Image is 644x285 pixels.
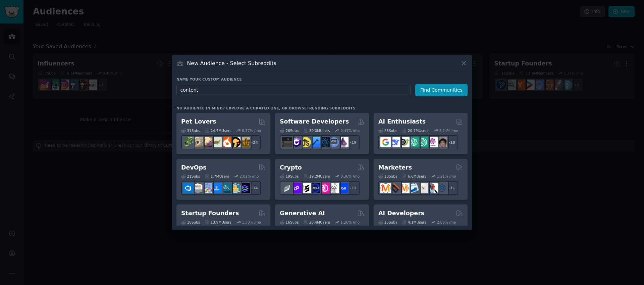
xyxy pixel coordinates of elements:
[418,137,428,147] img: chatgpt_prompts_
[380,183,391,193] img: content_marketing
[202,183,212,193] img: Docker_DevOps
[202,137,212,147] img: leopardgeckos
[399,137,410,147] img: AItoolsCatalog
[415,84,468,96] button: Find Communities
[399,183,410,193] img: AskMarketing
[193,183,203,193] img: AWS_Certified_Experts
[303,128,330,133] div: 30.0M Users
[280,209,325,218] h2: Generative AI
[345,135,360,149] div: + 19
[291,183,302,193] img: 0xPolygon
[176,106,357,110] div: No audience in mind? Explore a curated one, or browse .
[409,137,419,147] img: chatgpt_promptDesign
[310,137,320,147] img: iOSProgramming
[183,137,194,147] img: herpetology
[239,183,250,193] img: PlatformEngineers
[402,174,426,179] div: 6.6M Users
[280,174,299,179] div: 19 Sub s
[444,181,458,195] div: + 11
[280,128,299,133] div: 26 Sub s
[242,220,261,225] div: 1.38 % /mo
[282,137,292,147] img: software
[301,183,311,193] img: ethstaker
[378,117,426,126] h2: AI Enthusiasts
[181,174,200,179] div: 21 Sub s
[176,84,411,96] input: Pick a short name, like "Digital Marketers" or "Movie-Goers"
[181,128,200,133] div: 31 Sub s
[439,128,458,133] div: 2.24 % /mo
[437,174,456,179] div: 1.21 % /mo
[390,137,400,147] img: DeepSeek
[378,174,397,179] div: 18 Sub s
[280,163,302,172] h2: Crypto
[427,183,438,193] img: MarketingResearch
[247,181,261,195] div: + 14
[242,128,261,133] div: 0.77 % /mo
[193,137,203,147] img: ballpython
[437,220,456,225] div: 2.88 % /mo
[205,220,231,225] div: 13.9M Users
[329,137,339,147] img: AskComputerScience
[390,183,400,193] img: bigseo
[280,220,299,225] div: 16 Sub s
[329,183,339,193] img: CryptoNews
[340,128,360,133] div: 0.41 % /mo
[345,181,360,195] div: + 12
[211,137,222,147] img: turtle
[239,137,250,147] img: dogbreed
[301,137,311,147] img: learnjavascript
[409,183,419,193] img: Emailmarketing
[340,220,360,225] div: 1.26 % /mo
[230,183,240,193] img: aws_cdk
[247,135,261,149] div: + 24
[437,183,447,193] img: OnlineMarketing
[402,128,428,133] div: 20.7M Users
[378,128,397,133] div: 25 Sub s
[378,209,424,218] h2: AI Developers
[319,183,330,193] img: defiblockchain
[437,137,447,147] img: ArtificalIntelligence
[427,137,438,147] img: OpenAIDev
[378,220,397,225] div: 15 Sub s
[240,174,259,179] div: 2.02 % /mo
[176,77,468,82] h3: Name your custom audience
[187,60,276,67] h3: New Audience - Select Subreddits
[291,137,302,147] img: csharp
[338,183,348,193] img: defi_
[310,183,320,193] img: web3
[307,106,355,110] a: trending subreddits
[319,137,330,147] img: reactnative
[181,209,239,218] h2: Startup Founders
[221,137,231,147] img: cockatiel
[282,183,292,193] img: ethfinance
[181,220,200,225] div: 16 Sub s
[444,135,458,149] div: + 18
[221,183,231,193] img: platformengineering
[303,174,330,179] div: 19.2M Users
[418,183,428,193] img: googleads
[230,137,240,147] img: PetAdvice
[205,174,229,179] div: 1.7M Users
[181,163,207,172] h2: DevOps
[205,128,231,133] div: 24.4M Users
[181,117,216,126] h2: Pet Lovers
[402,220,426,225] div: 4.1M Users
[211,183,222,193] img: DevOpsLinks
[183,183,194,193] img: azuredevops
[303,220,330,225] div: 20.4M Users
[380,137,391,147] img: GoogleGeminiAI
[338,137,348,147] img: elixir
[340,174,360,179] div: 0.36 % /mo
[280,117,349,126] h2: Software Developers
[378,163,412,172] h2: Marketers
